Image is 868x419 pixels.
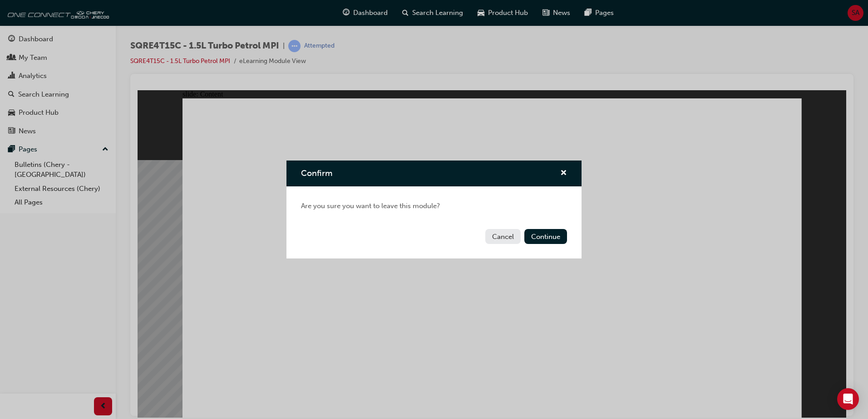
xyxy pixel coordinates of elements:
span: Confirm [301,168,332,178]
button: Cancel [485,229,521,244]
div: Confirm [286,161,582,258]
div: Are you sure you want to leave this module? [286,186,582,226]
button: Continue [524,229,567,244]
span: cross-icon [560,170,567,178]
button: cross-icon [560,168,567,179]
div: Open Intercom Messenger [837,388,859,410]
